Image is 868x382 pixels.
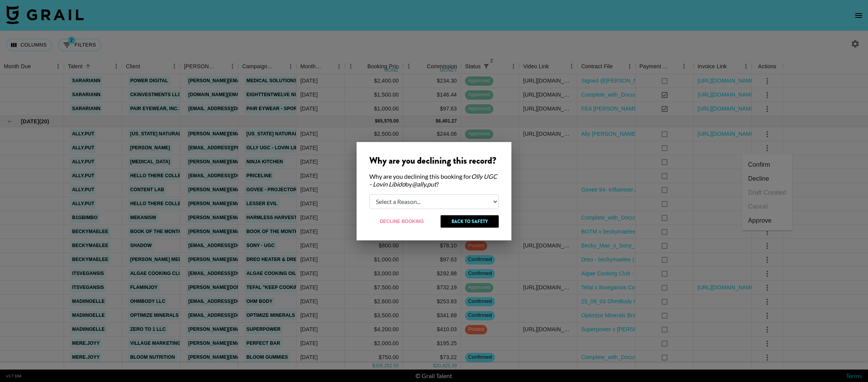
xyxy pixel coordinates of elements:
div: Why are you declining this booking for by ? [369,173,499,188]
button: Back to Safety [441,215,499,228]
em: Olly UGC - Lovin Libido [369,173,497,188]
button: Decline Booking [369,215,434,228]
div: Why are you declining this record? [369,155,499,166]
em: @ ally.put [412,180,436,188]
